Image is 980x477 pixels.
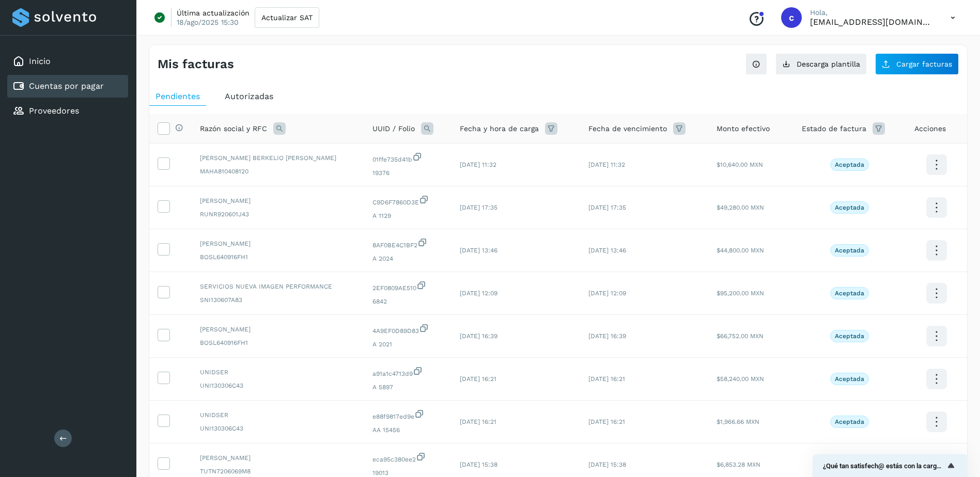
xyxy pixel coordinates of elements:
span: Acciones [914,123,946,134]
span: [DATE] 12:09 [460,290,497,297]
span: $66,752.00 MXN [717,332,764,340]
span: [DATE] 16:39 [588,332,626,340]
span: Monto efectivo [717,123,770,134]
span: Descarga plantilla [797,60,860,68]
span: Autorizadas [225,91,273,101]
span: $44,800.00 MXN [717,247,764,254]
span: $49,280.00 MXN [717,204,764,211]
span: [DATE] 16:21 [460,375,496,383]
span: [DATE] 11:32 [460,161,496,168]
p: Aceptada [835,161,864,168]
span: MAHA810408120 [200,167,356,176]
span: UNI130306C43 [200,381,356,390]
span: [DATE] 16:21 [588,375,625,383]
span: 4A9EF0D89D83 [372,323,443,336]
span: BOSL640916FH1 [200,338,356,347]
a: Proveedores [29,106,79,116]
span: $58,240.00 MXN [717,375,764,383]
span: [DATE] 12:09 [588,290,626,297]
p: Última actualización [177,8,250,18]
button: Cargar facturas [875,53,959,75]
a: Inicio [29,56,51,66]
span: UNIDSER [200,410,356,420]
span: [DATE] 17:35 [460,204,497,211]
span: AA 15456 [372,425,443,435]
span: [PERSON_NAME] [200,196,356,205]
span: [DATE] 17:35 [588,204,626,211]
p: Hola, [810,8,934,17]
p: cxp@53cargo.com [810,17,934,27]
span: [PERSON_NAME] [200,239,356,248]
span: Fecha y hora de carga [460,123,539,134]
span: A 2021 [372,340,443,349]
span: e88f9817ed9e [372,409,443,421]
span: A 5897 [372,383,443,392]
span: TUTN7206069M8 [200,467,356,476]
span: Cargar facturas [896,60,952,68]
span: a91a1c4713d9 [372,366,443,378]
div: Proveedores [7,100,128,122]
button: Mostrar encuesta - ¿Qué tan satisfech@ estás con la carga de tus facturas? [823,459,957,472]
span: Pendientes [155,91,200,101]
span: $1,966.66 MXN [717,418,759,425]
span: 6842 [372,297,443,306]
span: [DATE] 16:21 [588,418,625,425]
a: Cuentas por pagar [29,81,104,91]
span: Estado de factura [802,123,866,134]
span: [PERSON_NAME] [200,325,356,334]
span: $6,853.28 MXN [717,461,760,468]
span: ¿Qué tan satisfech@ estás con la carga de tus facturas? [823,462,945,470]
p: Aceptada [835,418,864,425]
span: A 1129 [372,211,443,220]
span: Fecha de vencimiento [588,123,667,134]
span: SERVICIOS NUEVA IMAGEN PERFORMANCE [200,282,356,291]
span: [DATE] 13:46 [588,247,626,254]
div: Inicio [7,50,128,73]
span: C9D6F7860D3E [372,195,443,207]
p: Aceptada [835,204,864,211]
span: A 2024 [372,254,443,263]
span: 19376 [372,168,443,178]
span: [PERSON_NAME] BERKELIO [PERSON_NAME] [200,153,356,163]
p: Aceptada [835,247,864,254]
span: 2EF0809AE510 [372,280,443,293]
span: [DATE] 16:21 [460,418,496,425]
p: 18/ago/2025 15:30 [177,18,239,27]
span: RUNR920601J43 [200,210,356,219]
span: 01ffe735d41b [372,152,443,164]
span: [DATE] 15:38 [588,461,626,468]
span: 8AF0BE4C1BF2 [372,237,443,250]
p: Aceptada [835,290,864,297]
button: Descarga plantilla [775,53,867,75]
span: [DATE] 15:38 [460,461,497,468]
p: Aceptada [835,375,864,383]
span: eca95c380ee2 [372,452,443,464]
span: UUID / Folio [372,123,415,134]
span: UNI130306C43 [200,424,356,433]
span: Razón social y RFC [200,123,267,134]
button: Actualizar SAT [255,7,319,28]
p: Aceptada [835,332,864,340]
span: [DATE] 13:46 [460,247,497,254]
span: Actualizar SAT [261,14,313,21]
span: $95,200.00 MXN [717,290,764,297]
span: UNIDSER [200,368,356,377]
span: BOSL640916FH1 [200,252,356,262]
div: Cuentas por pagar [7,75,128,98]
span: [DATE] 11:32 [588,161,625,168]
span: [PERSON_NAME] [200,453,356,463]
span: $10,640.00 MXN [717,161,763,168]
span: SNI130607A83 [200,295,356,305]
span: [DATE] 16:39 [460,332,497,340]
h4: Mis facturas [158,57,234,72]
